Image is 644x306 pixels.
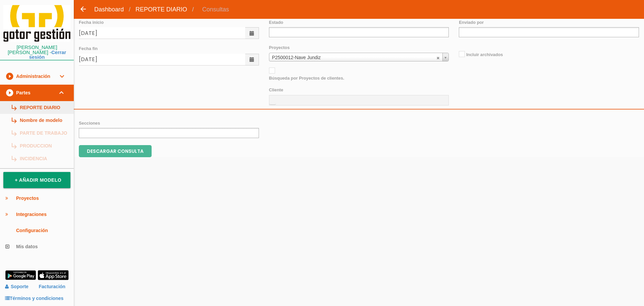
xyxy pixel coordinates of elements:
[466,52,503,57] span: Incluir archivados
[269,53,449,61] a: P2500012-Nave Jundiz
[10,127,17,139] i: subdirectory_arrow_right
[79,145,152,157] input: DESCARGAR CONSULTA
[272,53,435,62] span: P2500012-Nave Jundiz
[29,50,66,60] a: Cerrar sesión
[269,76,344,81] span: Búsqueda por Proyectos de clientes.
[3,5,70,42] img: itcons-logo
[5,296,63,301] a: Términos y condiciones
[5,85,13,101] i: play_circle_filled
[197,1,234,18] span: Consultas
[459,19,484,26] label: Enviado por
[58,85,66,101] i: expand_more
[58,68,66,84] i: expand_more
[269,87,283,93] label: Cliente
[269,45,290,51] label: Proyectos
[10,139,17,152] i: subdirectory_arrow_right
[3,172,70,188] a: + Añadir modelo
[10,152,17,165] i: subdirectory_arrow_right
[79,19,104,26] label: Fecha inicio
[269,19,283,26] label: Estado
[5,270,36,280] img: google-play.png
[10,101,17,114] i: subdirectory_arrow_right
[5,284,29,289] a: Soporte
[5,68,13,84] i: play_circle_filled
[10,114,17,127] i: subdirectory_arrow_right
[79,46,98,52] label: Fecha fin
[38,270,69,280] img: app-store.png
[79,120,100,126] label: Secciones
[39,281,65,293] a: Facturación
